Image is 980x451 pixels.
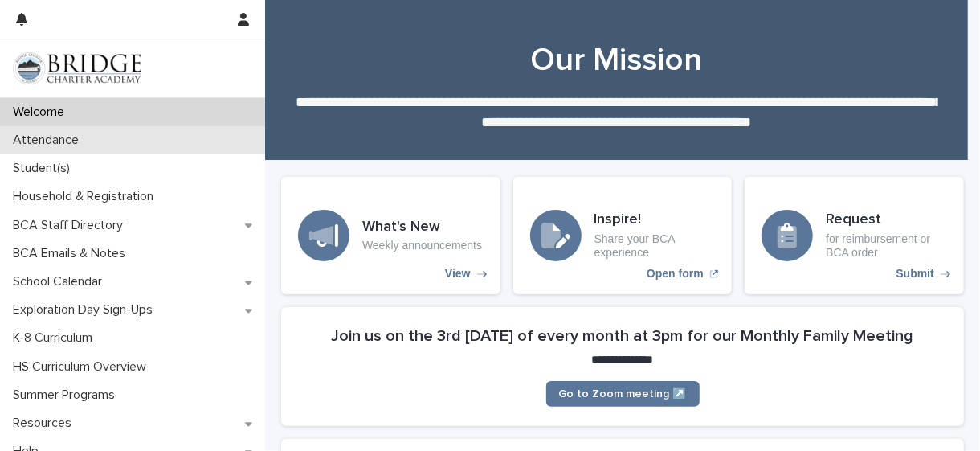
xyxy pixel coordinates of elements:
p: Welcome [6,105,77,120]
p: Attendance [6,133,92,148]
p: BCA Emails & Notes [6,246,138,261]
img: V1C1m3IdTEidaUdm9Hs0 [13,52,141,84]
h3: Request [826,211,947,229]
p: BCA Staff Directory [6,218,136,233]
span: Go to Zoom meeting ↗️ [559,388,687,400]
h2: Join us on the 3rd [DATE] of every month at 3pm for our Monthly Family Meeting [332,326,914,346]
p: Submit [896,267,934,281]
p: Share your BCA experience [594,232,716,260]
p: K-8 Curriculum [6,330,105,346]
p: Exploration Day Sign-Ups [6,302,165,318]
p: Weekly announcements [362,239,482,252]
h3: Inspire! [594,211,716,229]
p: Resources [6,416,84,431]
p: for reimbursement or BCA order [826,232,947,260]
a: View [281,177,500,294]
p: HS Curriculum Overview [6,359,159,375]
p: Open form [647,267,704,281]
p: Student(s) [6,161,83,176]
h3: What's New [362,219,482,236]
a: Go to Zoom meeting ↗️ [546,381,700,407]
h1: Our Mission [281,41,952,80]
a: Open form [513,177,733,294]
p: Summer Programs [6,387,128,403]
p: View [445,267,471,281]
p: School Calendar [6,274,115,289]
p: Household & Registration [6,189,166,204]
a: Submit [745,177,964,294]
